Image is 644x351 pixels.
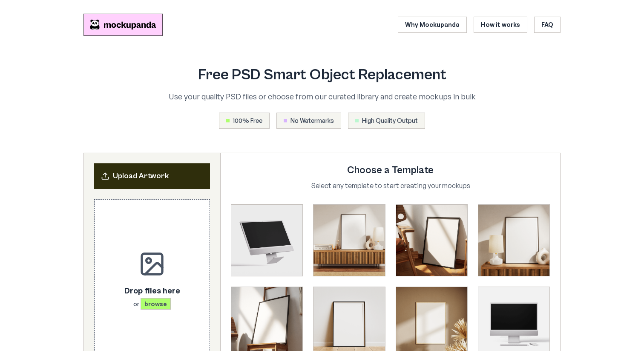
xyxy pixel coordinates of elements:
[233,116,262,125] span: 100% Free
[141,298,171,310] span: browse
[231,204,303,276] div: Select template iMac Mockup 2
[362,116,418,125] span: High Quality Output
[124,284,180,296] p: Drop files here
[83,14,163,36] img: Mockupanda
[534,17,561,33] a: FAQ
[83,14,163,36] a: Mockupanda home
[131,67,513,84] h1: Free PSD Smart Object Replacement
[313,204,385,276] div: Select template Framed Poster 3
[101,170,203,182] h2: Upload Artwork
[474,17,527,33] a: How it works
[124,300,180,308] p: or
[290,116,334,125] span: No Watermarks
[131,90,513,102] p: Use your quality PSD files or choose from our curated library and create mockups in bulk
[396,204,468,276] div: Select template Framed Poster 10
[478,204,550,276] div: Select template Framed Poster 5
[231,180,550,191] p: Select any template to start creating your mockups
[231,163,550,177] h3: Choose a Template
[398,17,467,33] a: Why Mockupanda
